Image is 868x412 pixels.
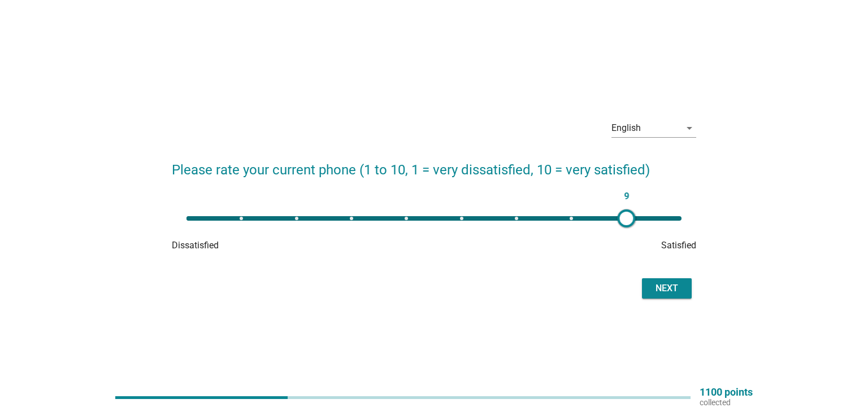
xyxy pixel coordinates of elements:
[172,239,346,252] div: Dissatisfied
[700,397,753,407] p: collected
[611,123,641,133] div: English
[700,387,753,397] p: 1100 points
[620,189,632,204] span: 9
[522,239,696,252] div: Satisfied
[651,282,683,295] div: Next
[642,278,692,299] button: Next
[172,148,696,180] h2: Please rate your current phone (1 to 10, 1 = very dissatisfied, 10 = very satisfied)
[683,121,696,135] i: arrow_drop_down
